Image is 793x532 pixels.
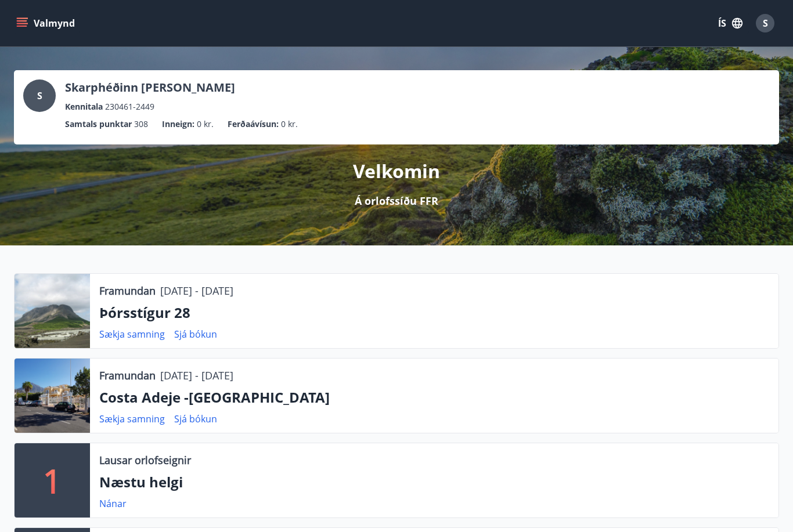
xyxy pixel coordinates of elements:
[14,13,80,34] button: menu
[43,458,62,502] p: 1
[99,453,191,468] p: Lausar orlofseignir
[99,368,156,383] p: Framundan
[65,118,132,131] p: Samtals punktar
[281,118,298,131] span: 0 kr.
[174,412,217,425] a: Sjá bókun
[763,17,768,30] span: S
[99,472,769,492] p: Næstu helgi
[65,100,103,113] p: Kennitala
[99,412,165,425] a: Sækja samning
[174,328,217,341] a: Sjá bókun
[353,158,440,184] p: Velkomin
[197,118,214,131] span: 0 kr.
[160,283,233,298] p: [DATE] - [DATE]
[134,118,148,131] span: 308
[65,79,235,96] p: Skarphéðinn [PERSON_NAME]
[228,118,279,131] p: Ferðaávísun :
[99,388,769,407] p: Costa Adeje -[GEOGRAPHIC_DATA]
[712,13,749,34] button: ÍS
[162,118,194,131] p: Inneign :
[99,283,156,298] p: Framundan
[355,193,438,208] p: Á orlofssíðu FFR
[160,368,233,383] p: [DATE] - [DATE]
[751,9,779,37] button: S
[37,89,42,102] span: S
[99,303,769,323] p: Þórsstígur 28
[105,100,154,113] span: 230461-2449
[99,328,165,341] a: Sækja samning
[99,497,127,510] a: Nánar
